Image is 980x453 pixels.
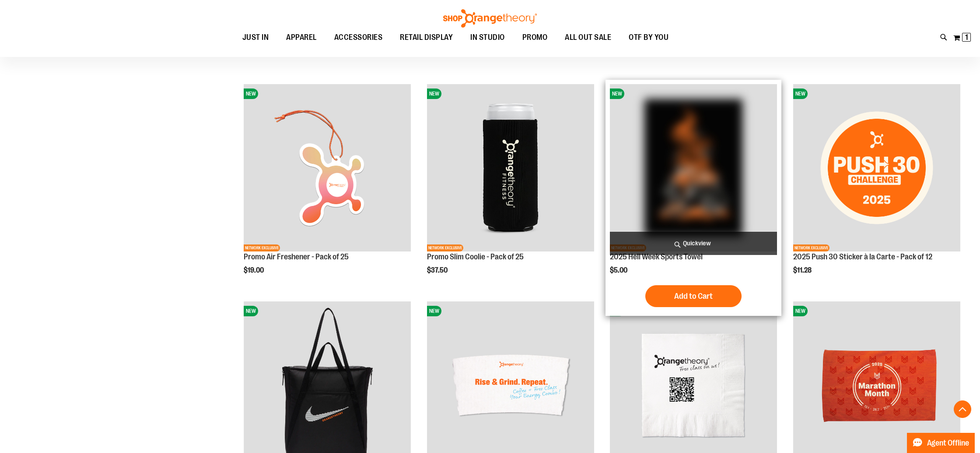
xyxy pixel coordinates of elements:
span: Agent Offline [927,439,969,447]
button: Back To Top [954,400,971,418]
span: $11.28 [793,266,813,274]
span: JUST IN [242,28,269,47]
a: Promo Air Freshener - Pack of 25NEWNETWORK EXCLUSIVE [244,84,411,253]
a: Promo Slim Coolie - Pack of 25 [427,252,524,261]
span: NEW [610,88,624,99]
a: 2025 Hell Week Sports Towel [610,252,703,261]
a: Promo Slim Coolie - Pack of 25NEWNETWORK EXCLUSIVE [427,84,594,253]
div: product [605,80,781,316]
span: RETAIL DISPLAY [400,28,453,47]
span: NEW [427,306,441,316]
span: 1 [965,33,968,42]
span: OTF BY YOU [629,28,668,47]
div: product [239,80,415,297]
span: $5.00 [610,266,629,274]
a: 2025 Push 30 Sticker à la Carte - Pack of 12NEWNETWORK EXCLUSIVE [793,84,960,253]
span: ACCESSORIES [334,28,383,47]
span: Add to Cart [674,291,713,301]
a: Promo Air Freshener - Pack of 25 [244,252,349,261]
span: NEW [793,306,808,316]
span: APPAREL [286,28,317,47]
button: Agent Offline [907,433,975,453]
div: product [789,80,965,297]
a: 2025 Hell Week Sports TowelNEWNETWORK EXCLUSIVE [610,84,777,253]
span: $19.00 [244,266,265,274]
span: NEW [427,88,441,99]
span: NEW [244,88,258,99]
span: NEW [793,88,808,99]
span: PROMO [522,28,548,47]
span: NETWORK EXCLUSIVE [793,244,829,251]
span: NEW [244,306,258,316]
div: product [423,80,598,297]
img: Shop Orangetheory [442,9,538,28]
a: 2025 Push 30 Sticker à la Carte - Pack of 12 [793,252,932,261]
img: Promo Slim Coolie - Pack of 25 [427,84,594,251]
a: Quickview [610,232,777,255]
button: Add to Cart [645,285,742,307]
img: 2025 Hell Week Sports Towel [610,84,777,251]
span: NETWORK EXCLUSIVE [244,244,280,251]
span: $37.50 [427,266,449,274]
span: NETWORK EXCLUSIVE [427,244,463,251]
span: IN STUDIO [470,28,505,47]
img: Promo Air Freshener - Pack of 25 [244,84,411,251]
span: ALL OUT SALE [565,28,611,47]
img: 2025 Push 30 Sticker à la Carte - Pack of 12 [793,84,960,251]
